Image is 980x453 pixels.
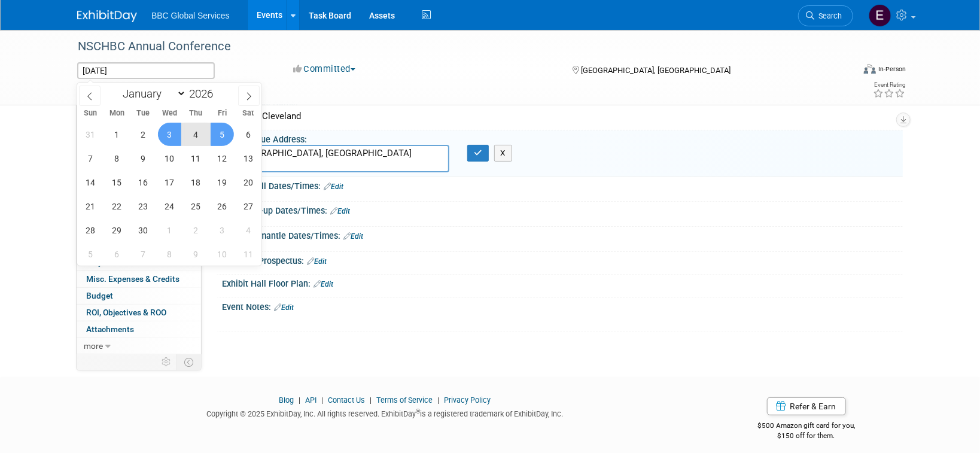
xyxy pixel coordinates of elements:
div: $150 off for them. [710,431,903,441]
span: May 31, 2026 [79,123,102,146]
span: June 28, 2026 [79,218,102,242]
a: more [77,338,201,354]
button: X [494,145,513,162]
img: Ethan Denkensohn [869,4,891,27]
span: more [84,341,103,351]
span: July 10, 2026 [211,242,234,266]
a: Sponsorships [77,221,201,238]
span: [GEOGRAPHIC_DATA], [GEOGRAPHIC_DATA] [581,66,731,75]
div: Copyright © 2025 ExhibitDay, Inc. All rights reserved. ExhibitDay is a registered trademark of Ex... [77,406,692,419]
span: July 7, 2026 [132,242,155,266]
span: June 7, 2026 [79,147,102,170]
div: Event Rating [873,82,905,88]
a: API [305,396,316,405]
div: Exhibit Hall Dates/Times: [222,177,903,193]
span: June 17, 2026 [158,171,181,194]
a: Search [798,5,853,26]
a: Shipments [77,205,201,221]
a: Edit [343,232,363,241]
span: June 6, 2026 [236,123,260,146]
span: Tue [130,110,156,117]
span: Budget [86,291,113,300]
span: June 29, 2026 [105,218,129,242]
span: June 8, 2026 [105,147,129,170]
span: June 9, 2026 [132,147,155,170]
a: Edit [330,207,350,215]
td: Tags [77,82,128,94]
span: June 11, 2026 [184,147,208,170]
span: June 1, 2026 [105,123,129,146]
a: Edit [307,257,327,266]
span: July 2, 2026 [184,218,208,242]
span: June 3, 2026 [158,123,181,146]
img: ExhibitDay [77,10,137,22]
span: June 30, 2026 [132,218,155,242]
span: July 5, 2026 [79,242,102,266]
span: June 26, 2026 [211,194,234,218]
span: Attachments [86,324,134,334]
span: Search [814,11,842,20]
span: June 10, 2026 [158,147,181,170]
span: | [296,396,303,405]
a: Giveaways [77,188,201,204]
span: June 19, 2026 [211,171,234,194]
span: Fri [209,110,235,117]
span: June 25, 2026 [184,194,208,218]
span: June 24, 2026 [158,194,181,218]
a: ROI, Objectives & ROO [77,305,201,321]
span: June 2, 2026 [132,123,155,146]
div: Event Format [783,62,906,80]
span: July 8, 2026 [158,242,181,266]
span: BBC Global Services [151,11,230,20]
input: Event Start Date - End Date [77,62,215,79]
span: Sat [235,110,261,117]
a: Budget [77,288,201,304]
span: Mon [104,110,130,117]
a: Edit [314,280,333,288]
div: Event Venue Address: [222,130,903,145]
span: June 23, 2026 [132,194,155,218]
span: July 3, 2026 [211,218,234,242]
span: July 6, 2026 [105,242,129,266]
a: Refer & Earn [767,397,846,415]
a: Tasks [77,238,201,254]
span: June 15, 2026 [105,171,129,194]
span: June 18, 2026 [184,171,208,194]
a: Edit [274,303,294,312]
span: June 16, 2026 [132,171,155,194]
span: | [318,396,326,405]
div: In-Person [878,65,906,74]
a: Travel Reservations [77,154,201,171]
span: Thu [182,110,209,117]
button: Committed [289,63,360,75]
sup: ® [416,408,420,415]
div: Hilton Cleveland [231,107,894,126]
a: Event Information [77,105,201,121]
span: | [434,396,442,405]
span: Wed [156,110,182,117]
a: Contact Us [328,396,365,405]
div: $500 Amazon gift card for you, [710,413,903,440]
a: Asset Reservations [77,171,201,187]
a: Terms of Service [376,396,433,405]
span: July 11, 2026 [236,242,260,266]
span: June 20, 2026 [236,171,260,194]
span: June 21, 2026 [79,194,102,218]
td: Personalize Event Tab Strip [156,354,177,370]
span: June 22, 2026 [105,194,129,218]
span: July 1, 2026 [158,218,181,242]
input: Year [186,87,222,101]
a: Privacy Policy [444,396,491,405]
a: Misc. Expenses & Credits [77,271,201,287]
a: Playbook [77,254,201,270]
span: June 14, 2026 [79,171,102,194]
span: June 27, 2026 [236,194,260,218]
span: July 9, 2026 [184,242,208,266]
div: Event Notes: [222,298,903,314]
a: Attachments [77,321,201,338]
a: Blog [279,396,294,405]
a: Edit [324,183,343,191]
div: Exhibit Hall Floor Plan: [222,275,903,290]
span: | [367,396,375,405]
td: Toggle Event Tabs [177,354,202,370]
